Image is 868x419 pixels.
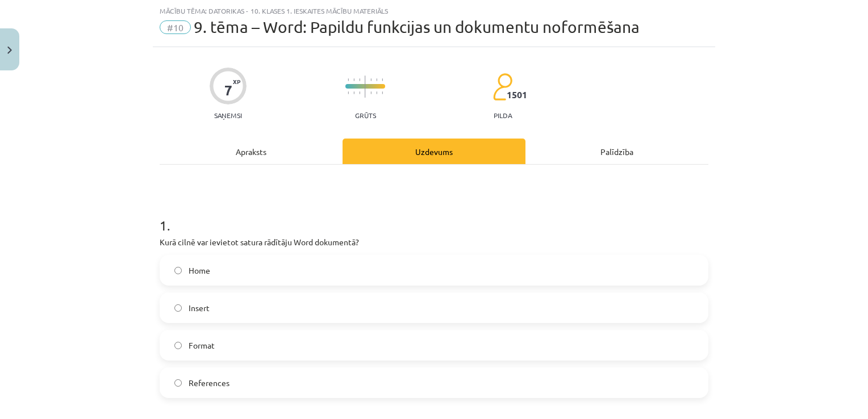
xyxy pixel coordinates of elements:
[370,91,372,94] img: icon-short-line-57e1e144782c952c97e751825c79c345078a6d821885a25fce030b3d8c18986b.svg
[174,304,182,312] input: Insert
[359,91,360,94] img: icon-short-line-57e1e144782c952c97e751825c79c345078a6d821885a25fce030b3d8c18986b.svg
[174,379,182,387] input: References
[224,82,232,98] div: 7
[376,91,377,94] img: icon-short-line-57e1e144782c952c97e751825c79c345078a6d821885a25fce030b3d8c18986b.svg
[233,78,240,85] span: XP
[365,76,366,98] img: icon-long-line-d9ea69661e0d244f92f715978eff75569469978d946b2353a9bb055b3ed8787d.svg
[348,91,349,94] img: icon-short-line-57e1e144782c952c97e751825c79c345078a6d821885a25fce030b3d8c18986b.svg
[353,91,354,94] img: icon-short-line-57e1e144782c952c97e751825c79c345078a6d821885a25fce030b3d8c18986b.svg
[189,340,215,351] span: Format
[160,20,191,34] span: #10
[382,91,383,94] img: icon-short-line-57e1e144782c952c97e751825c79c345078a6d821885a25fce030b3d8c18986b.svg
[194,18,640,36] span: 9. tēma – Word: Papildu funkcijas un dokumentu noformēšana
[507,90,527,100] span: 1501
[370,78,372,81] img: icon-short-line-57e1e144782c952c97e751825c79c345078a6d821885a25fce030b3d8c18986b.svg
[494,111,512,119] p: pilda
[189,265,210,276] span: Home
[359,78,360,81] img: icon-short-line-57e1e144782c952c97e751825c79c345078a6d821885a25fce030b3d8c18986b.svg
[376,78,377,81] img: icon-short-line-57e1e144782c952c97e751825c79c345078a6d821885a25fce030b3d8c18986b.svg
[189,377,229,389] span: References
[525,139,708,164] div: Palīdzība
[189,302,210,314] span: Insert
[7,47,12,54] img: icon-close-lesson-0947bae3869378f0d4975bcd49f059093ad1ed9edebbc8119c70593378902aed.svg
[348,78,349,81] img: icon-short-line-57e1e144782c952c97e751825c79c345078a6d821885a25fce030b3d8c18986b.svg
[353,78,354,81] img: icon-short-line-57e1e144782c952c97e751825c79c345078a6d821885a25fce030b3d8c18986b.svg
[174,267,182,274] input: Home
[210,111,247,119] p: Saņemsi
[493,73,512,101] img: students-c634bb4e5e11cddfef0936a35e636f08e4e9abd3cc4e673bd6f9a4125e45ecb1.svg
[174,342,182,349] input: Format
[160,139,343,164] div: Apraksts
[382,78,383,81] img: icon-short-line-57e1e144782c952c97e751825c79c345078a6d821885a25fce030b3d8c18986b.svg
[343,139,525,164] div: Uzdevums
[160,236,708,248] p: Kurā cilnē var ievietot satura rādītāju Word dokumentā?
[160,198,708,233] h1: 1 .
[355,111,376,119] p: Grūts
[160,7,708,15] div: Mācību tēma: Datorikas - 10. klases 1. ieskaites mācību materiāls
